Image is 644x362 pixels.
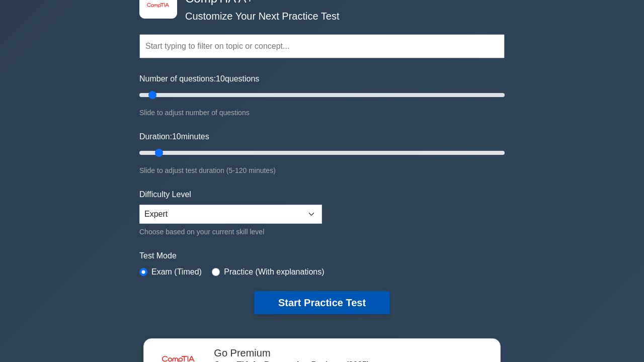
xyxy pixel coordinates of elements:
[224,266,324,278] label: Practice (With explanations)
[139,107,505,119] div: Slide to adjust number of questions
[151,266,202,278] label: Exam (Timed)
[139,164,505,176] div: Slide to adjust test duration (5-120 minutes)
[216,74,225,83] span: 10
[172,132,181,141] span: 10
[139,34,505,58] input: Start typing to filter on topic or concept...
[254,291,390,314] button: Start Practice Test
[139,73,259,85] label: Number of questions: questions
[139,189,191,201] label: Difficulty Level
[139,250,505,262] label: Test Mode
[139,226,322,238] div: Choose based on your current skill level
[139,131,209,143] label: Duration: minutes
